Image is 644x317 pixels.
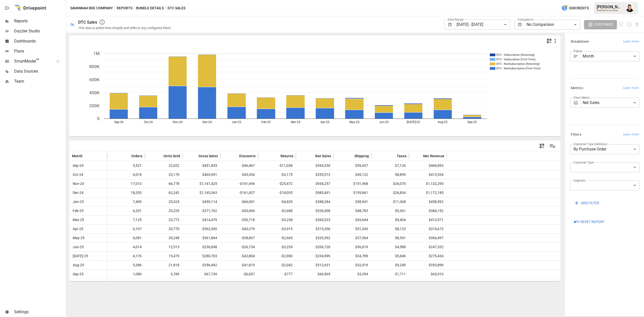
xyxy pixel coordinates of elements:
[223,216,256,224] span: -$50,718
[261,252,293,260] span: -$2,900
[110,225,142,233] span: 6,107
[133,5,135,11] div: /
[223,206,256,215] span: -$43,066
[72,161,84,170] span: Sep-24
[14,58,51,64] span: SmartModel
[223,261,256,270] span: -$41,819
[261,234,293,242] span: -$2,665
[89,77,100,82] text: 600K
[185,179,218,188] span: $1,141,425
[298,252,331,260] span: $234,999
[144,120,153,124] text: Oct-24
[336,179,369,188] span: $151,968
[72,225,84,233] span: Apr-25
[336,243,369,251] span: $36,019
[336,261,369,270] span: $32,019
[570,144,639,154] div: By Purchase Order
[634,22,640,27] button: Download report
[496,62,540,66] text: DTC - NonSubscription (Returning)
[147,252,180,260] span: 15,479
[72,188,84,197] span: Dec-24
[559,4,591,13] button: 330Credits
[69,46,560,136] svg: A chart.
[574,142,607,146] label: Customer Type Definition
[570,218,608,227] button: Reset Report
[412,170,444,179] span: $413,534
[574,160,594,165] label: Customer Type
[147,188,180,197] span: 62,242
[527,20,580,30] div: No Comparison
[261,161,293,170] span: -$11,038
[379,120,389,124] text: Jun-25
[412,197,444,206] span: $458,592
[147,206,180,215] span: 20,229
[261,170,293,179] span: -$3,175
[412,252,444,260] span: $275,434
[583,98,639,108] div: Net Sales
[110,270,142,279] span: 1,080
[110,161,142,170] span: 5,521
[110,261,142,270] span: 5,386
[70,22,74,27] div: 🛍
[580,219,605,225] span: Reset Report
[374,197,407,206] span: $11,368
[223,252,256,260] span: -$42,804
[110,170,142,179] span: 6,074
[185,270,218,279] span: $67,739
[412,225,444,233] span: $374,672
[261,225,293,233] span: -$3,915
[14,309,65,315] span: Settings
[412,188,444,197] span: $1,172,185
[597,9,623,12] div: Savannah Bee Company
[14,38,65,44] span: Dashboards
[336,252,369,260] span: $34,789
[467,120,477,124] text: Sep-25
[619,20,625,29] button: View documentation
[185,261,218,270] span: $356,492
[594,21,613,28] span: Customize
[124,152,131,160] button: Sort
[83,152,90,160] button: Sort
[261,197,293,206] span: -$4,829
[518,17,533,22] label: Compare to
[147,234,180,242] span: 20,248
[89,103,100,108] text: 200K
[147,225,180,233] span: 20,770
[298,188,331,197] span: $985,491
[280,153,293,158] span: Returns
[110,188,142,197] span: 18,353
[261,120,271,124] text: Feb-25
[185,216,218,224] span: $414,479
[336,197,369,206] span: $58,941
[336,170,369,179] span: $49,122
[423,153,444,158] span: Net Revenue
[336,216,369,224] span: $43,644
[298,225,331,233] span: $315,206
[397,153,407,158] span: Taxes
[147,261,180,270] span: 21,818
[147,243,180,251] span: 12,513
[374,188,407,197] span: $26,834
[374,261,407,270] span: $9,249
[574,95,590,100] label: Chart Metric
[223,243,256,251] span: -$26,734
[223,225,256,233] span: -$43,379
[185,243,218,251] span: $236,698
[147,270,180,279] span: 3,789
[584,20,617,29] button: Customize
[110,243,142,251] span: 4,014
[136,5,164,11] button: Bundle Details
[416,152,423,160] button: Sort
[173,120,183,124] text: Nov-24
[374,225,407,233] span: $8,123
[412,206,444,215] span: $384,152
[374,161,407,170] span: $7,126
[336,206,369,215] span: $48,783
[626,4,634,12] img: Francisco Sanchez
[72,270,84,279] span: Sep-25
[412,216,444,224] span: $413,571
[114,5,116,11] div: /
[14,28,65,34] span: Dazzler Studio
[412,179,444,188] span: $1,132,295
